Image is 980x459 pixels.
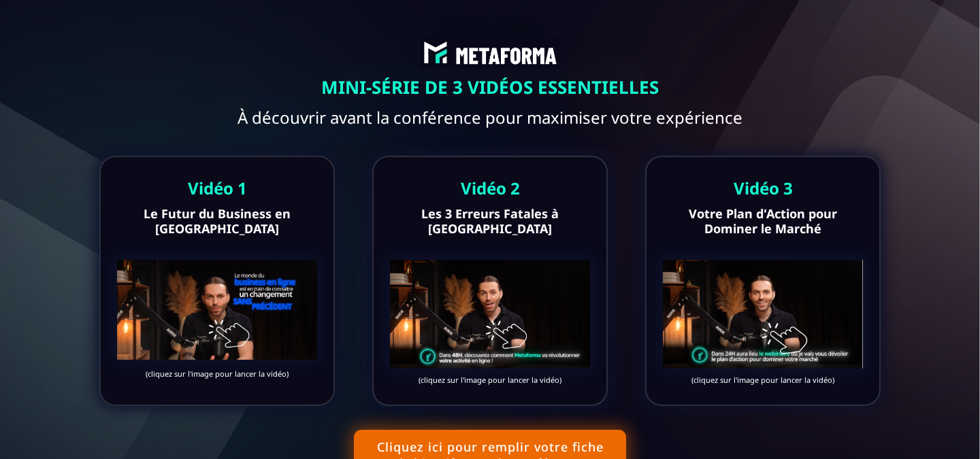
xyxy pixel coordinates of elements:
img: 082508d9e1a99577b1be2de1ad57d7f6_Capture_d%E2%80%99e%CC%81cran_2024-12-16_a%CC%80_15.12.17.png [663,260,863,369]
img: 6c34605a5e78f333b6bc6c6cd3620d33_Capture_d%E2%80%99e%CC%81cran_2024-12-15_a%CC%80_02.21.55.png [390,260,590,369]
text: (cliquez sur l'image pour lancer la vidéo) [117,365,317,382]
img: abe9e435164421cb06e33ef15842a39e_e5ef653356713f0d7dd3797ab850248d_Capture_d%E2%80%99e%CC%81cran_2... [420,37,561,69]
b: Votre Plan d'Action pour Dominer le Marché [689,205,840,237]
b: Les 3 Erreurs Fatales à [GEOGRAPHIC_DATA] [421,205,562,237]
img: 73d6f8100832b9411ea3909e901d54fd_Capture_d%E2%80%99e%CC%81cran_2024-12-13_a%CC%80_18.11.42.png [117,260,317,360]
text: Vidéo 1 [117,173,317,203]
text: Vidéo 2 [390,173,590,203]
text: À découvrir avant la conférence pour maximiser votre expérience [20,103,960,132]
b: Le Futur du Business en [GEOGRAPHIC_DATA] [144,205,294,237]
text: Vidéo 3 [663,173,863,203]
text: (cliquez sur l'image pour lancer la vidéo) [663,371,863,388]
text: (cliquez sur l'image pour lancer la vidéo) [390,371,590,388]
text: MINI-SÉRIE DE 3 VIDÉOS ESSENTIELLES [20,71,960,103]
